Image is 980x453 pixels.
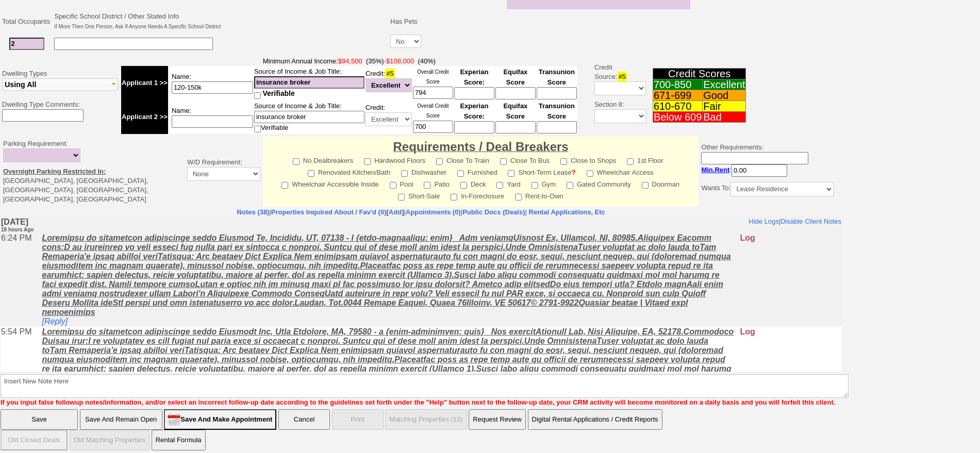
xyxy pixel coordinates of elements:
input: Yard [496,182,503,189]
label: Furnished [457,165,497,177]
input: No Dealbreakers [293,158,300,165]
label: Gated Community [567,177,631,189]
input: Furnished [457,170,464,177]
font: Equifax Score [503,102,527,120]
td: 671-699 [653,90,702,101]
label: Short-Sale [398,189,440,201]
font: Overall Credit Score [417,103,449,119]
font: Transunion Score [539,102,575,120]
td: 610-670 [653,101,702,112]
td: Specific School District / Other Stated Info [53,10,222,33]
label: Close To Train [436,154,489,165]
label: Renovated Kitchen/Bath [308,165,390,177]
td: Good [703,90,746,101]
td: Has Pets [389,10,423,33]
input: Save [1,409,78,430]
b: ? [572,169,576,176]
font: Log [740,16,755,25]
td: Credit: [365,100,412,134]
a: Rental Applications, Etc [527,208,605,216]
font: (40%) [418,57,436,65]
font: Transunion Score [539,68,575,86]
label: Rent-to-Own [515,189,563,201]
td: W/D Requirement: [185,137,263,207]
font: If More Then One Person, Ask If Anyone Needs A Specific School District [54,24,221,29]
input: Save And Make Appointment [164,409,276,430]
font: (35%) [366,57,384,65]
input: Ask Customer: Do You Know Your Transunion Credit Score [537,121,577,133]
span: Using All [5,80,36,89]
label: Dishwasher [401,165,446,177]
font: If you input false followup notes/information, and/or select an incorrect follow-up date accordin... [1,398,835,406]
label: Wheelchair Access [587,165,654,177]
button: Using All [2,78,118,91]
a: Properties Inquired About / Fav'd (0) [271,208,387,216]
input: Ask Customer: Do You Know Your Transunion Credit Score [537,87,577,99]
td: Credit Source: Section 8: [579,55,647,136]
nobr: : [701,166,787,174]
input: Close to Shops [560,158,567,165]
input: Renovated Kitchen/Bath [308,170,314,177]
span: Rent [715,166,729,174]
input: Hardwood Floors [364,158,371,165]
a: Appointments (0) [406,208,461,216]
span: Verifiable [263,89,295,97]
td: Name: [168,100,254,134]
u: Loremipsu do sitametcon adipiscinge seddo Eiusmodt Inc, Utla Etdolore, MA, 79580 - a {enim-admini... [41,110,733,193]
input: Ask Customer: Do You Know Your Equifax Credit Score [495,121,536,133]
td: Name: [168,66,254,100]
button: Print [332,409,384,430]
span: - [121,57,577,66]
td: Credit Scores [653,69,746,79]
button: Cancel [278,409,330,430]
label: Patio [424,177,450,189]
input: Ask Customer: Do You Know Your Experian Credit Score [454,87,494,99]
b: [ ] [271,208,404,216]
center: | | | | [1,208,841,217]
button: Rental Formula [152,430,206,450]
a: Disable Client Notes [780,1,841,8]
font: Equifax Score [503,68,527,86]
font: Overall Credit Score [417,69,449,85]
a: Hide Logs [748,1,778,8]
nobr: Wants To: [701,184,834,192]
button: Old Matching Properties [70,430,150,450]
td: 700-850 [653,79,702,90]
button: Matching Properties (13) [385,409,467,430]
input: Short-Term Lease? [508,170,514,177]
font: $108,000 [386,57,414,65]
input: In-Foreclosure [451,194,457,200]
td: Fair [703,101,746,112]
td: Source of Income & Job Title: [254,66,365,100]
label: 1st Floor [627,154,663,165]
input: Gym [531,182,538,189]
label: Gym [531,177,556,189]
input: Rent-to-Own [515,194,522,200]
input: Pool [390,182,396,189]
input: #2 [9,38,44,50]
button: Request Review [469,409,526,430]
label: Hardwood Floors [364,154,425,165]
a: [Reply] [41,100,67,109]
label: Close To Bus [500,154,550,165]
font: Experian Score: [460,68,488,86]
td: Other Requirements: [699,137,836,207]
input: #4 [254,76,364,89]
input: Wheelchair Accessible Inside [281,182,288,189]
input: Short-Sale [398,194,405,200]
td: Below 609 [653,112,702,123]
font: Log [740,110,755,119]
input: Ask Customer: Do You Know Your Overall Credit Score [413,121,453,133]
input: Patio [424,182,430,189]
input: Gated Community [567,182,573,189]
u: Overnight Parking Restricted In: [3,167,106,175]
label: No Dealbreakers [293,154,354,165]
td: Excellent [703,79,746,90]
font: 18 hours Ago [1,10,34,15]
input: Ask Customer: Do You Know Your Overall Credit Score [413,87,453,99]
nobr: Rental Applications, Etc [529,208,605,216]
input: Doorman [642,182,649,189]
input: Close To Bus [500,158,507,165]
a: Add [389,208,402,216]
input: Ask Customer: Do You Know Your Equifax Credit Score [495,87,536,99]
